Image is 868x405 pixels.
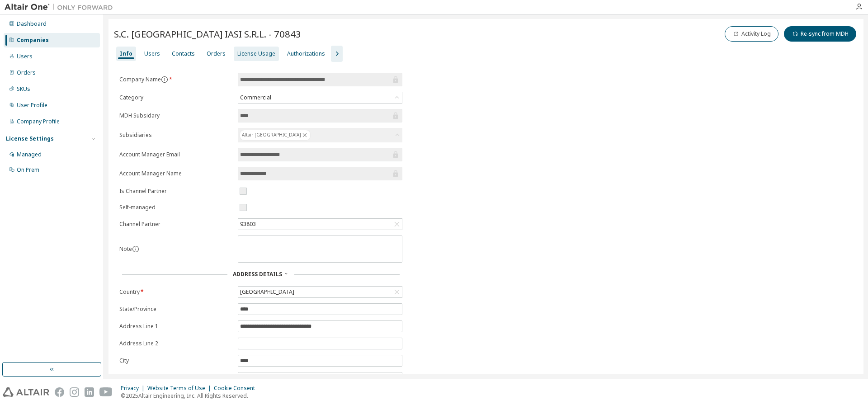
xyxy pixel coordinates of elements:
span: Address Details [233,270,282,278]
div: Companies [17,37,49,44]
label: Country [119,288,232,296]
div: Info [120,50,132,57]
img: youtube.svg [99,387,113,397]
label: Company Name [119,76,232,83]
div: 93803 [239,219,257,229]
div: [GEOGRAPHIC_DATA] [239,287,296,297]
label: Channel Partner [119,221,232,228]
button: information [161,76,168,83]
p: © 2025 Altair Engineering, Inc. All Rights Reserved. [121,392,260,400]
label: State/Province [119,306,232,313]
label: Is Channel Partner [119,188,232,195]
img: instagram.svg [70,387,79,397]
div: SKUs [17,85,30,93]
div: Users [144,50,160,57]
div: License Usage [237,50,275,57]
div: Orders [17,69,36,76]
div: Company Profile [17,118,60,125]
label: Category [119,94,232,101]
div: Commercial [238,92,402,103]
div: Contacts [172,50,195,57]
div: On Prem [17,166,39,174]
label: Account Manager Email [119,151,232,158]
div: Dashboard [17,20,47,28]
div: Website Terms of Use [147,385,214,392]
div: Commercial [239,93,273,103]
img: linkedin.svg [85,387,94,397]
span: S.C. [GEOGRAPHIC_DATA] IASI S.R.L. - 70843 [114,28,301,40]
div: Cookie Consent [214,385,260,392]
button: Re-sync from MDH [784,26,856,42]
div: Altair [GEOGRAPHIC_DATA] [240,130,311,141]
div: [GEOGRAPHIC_DATA] [238,287,402,297]
div: Users [17,53,33,60]
label: Note [119,245,132,253]
div: Authorizations [287,50,325,57]
label: City [119,357,232,364]
div: Altair [GEOGRAPHIC_DATA] [238,128,402,142]
button: Activity Log [725,26,778,42]
img: Altair One [5,3,118,12]
label: Address Line 2 [119,340,232,347]
div: User Profile [17,102,47,109]
label: Subsidiaries [119,132,232,139]
div: Managed [17,151,42,158]
label: MDH Subsidary [119,112,232,119]
img: altair_logo.svg [3,387,49,397]
button: information [132,245,139,253]
div: License Settings [6,135,54,142]
label: Address Line 1 [119,323,232,330]
div: Privacy [121,385,147,392]
img: facebook.svg [55,387,64,397]
label: Account Manager Name [119,170,232,177]
div: 93803 [238,219,402,230]
label: Self-managed [119,204,232,211]
div: Orders [207,50,226,57]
